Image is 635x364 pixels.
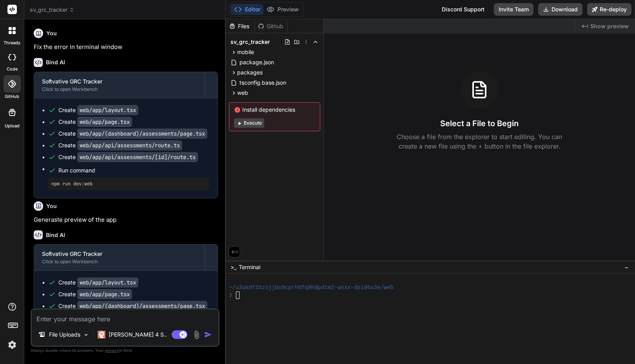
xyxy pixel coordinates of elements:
code: web/app/layout.tsx [77,277,138,288]
div: Files [226,22,254,30]
div: Create [58,141,182,149]
span: Run command [58,167,210,174]
span: web [237,89,248,97]
span: Show preview [590,22,629,30]
textarea: To enrich screen reader interactions, please activate Accessibility in Grammarly extension settings [32,310,218,324]
img: Pick Models [83,331,89,338]
code: web/app/page.tsx [77,289,132,299]
label: threads [4,40,20,46]
pre: npm run dev:web [51,181,207,187]
code: web/app/(dashboard)/assessments/page.tsx [77,129,207,139]
p: File Uploads [49,331,80,339]
span: tsconfig.base.json [239,78,287,87]
div: Create [58,153,198,161]
button: Editor [231,4,263,15]
h3: Select a File to Begin [440,118,519,129]
span: mobile [237,48,254,56]
div: Create [58,302,207,310]
div: Softvative GRC Tracker [42,78,197,85]
code: web/app/api/assessments/[id]/route.ts [77,152,198,162]
button: Invite Team [494,3,533,16]
button: Execute [234,118,264,128]
p: Choose a file from the explorer to start editing. You can create a new file using the + button in... [392,132,567,151]
img: attachment [192,330,201,339]
span: privacy [105,348,119,353]
p: Fix the error in terminal window [34,43,218,52]
div: Create [58,279,138,286]
span: sv_grc_tracker [230,38,270,46]
span: Install dependencies [234,106,315,114]
img: icon [204,331,212,339]
span: packages [237,69,263,76]
code: web/app/layout.tsx [77,105,138,115]
label: code [7,66,18,72]
div: Github [255,22,287,30]
img: settings [5,338,19,351]
span: package.json [239,58,275,67]
label: Upload [5,123,20,129]
code: web/app/(dashboard)/assessments/page.tsx [77,301,207,311]
h6: Bind AI [46,231,65,239]
span: − [624,263,629,271]
h6: Bind AI [46,58,65,66]
p: Always double-check its answers. Your in Bind [31,347,220,354]
button: − [623,261,630,273]
button: Re-deploy [587,3,631,16]
p: Generaste preview of the app [34,216,218,225]
button: Preview [263,4,302,15]
span: ❯ [229,292,233,299]
button: Download [538,3,582,16]
div: Create [58,130,207,138]
code: web/app/api/assessments/route.ts [77,140,182,150]
img: Claude 4 Sonnet [98,331,105,339]
h6: You [46,202,57,210]
label: GitHub [5,93,19,100]
span: ~/u3uk0f35zsjjbn9cprh6fq9h0p4tm2-wnxx-doi06o3e/web [229,284,394,292]
button: Softvative GRC TrackerClick to open Workbench [34,244,205,270]
div: Softvative GRC Tracker [42,250,197,258]
span: >_ [230,263,236,271]
div: Create [58,118,132,126]
span: sv_grc_tracker [30,6,74,14]
span: Terminal [239,263,260,271]
div: Create [58,290,132,298]
div: Create [58,106,138,114]
button: Softvative GRC TrackerClick to open Workbench [34,72,205,98]
div: Click to open Workbench [42,259,197,265]
div: Discord Support [437,3,489,16]
div: Click to open Workbench [42,86,197,92]
p: [PERSON_NAME] 4 S.. [109,331,167,339]
code: web/app/page.tsx [77,117,132,127]
h6: You [46,29,57,37]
